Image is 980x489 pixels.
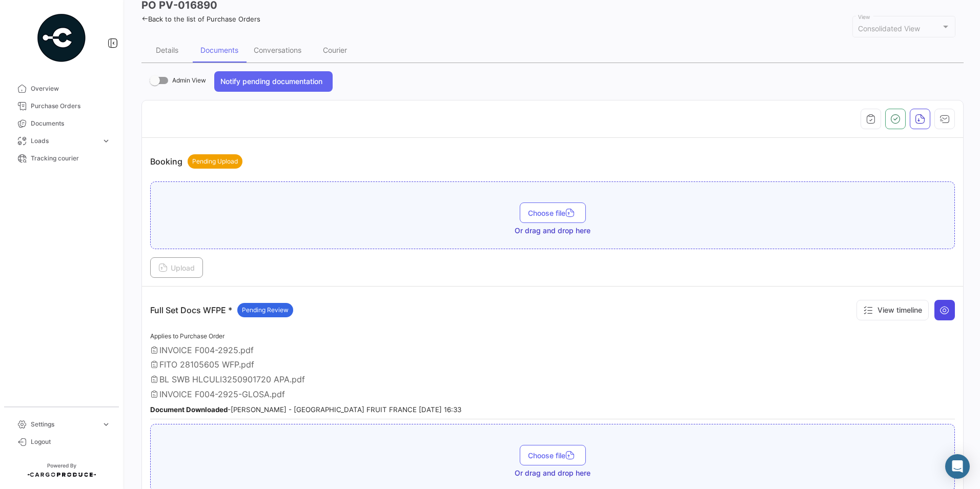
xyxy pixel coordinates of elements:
[515,226,590,236] span: Or drag and drop here
[858,24,920,33] mat-select-trigger: Consolidated View
[159,374,305,384] span: BL SWB HLCULI3250901720 APA.pdf
[141,15,260,23] a: Back to the list of Purchase Orders
[8,150,115,167] a: Tracking courier
[36,12,87,64] img: powered-by.png
[31,84,111,93] span: Overview
[31,119,111,128] span: Documents
[242,305,289,315] span: Pending Review
[31,154,111,163] span: Tracking courier
[101,136,111,146] span: expand_more
[323,46,347,54] div: Courier
[156,46,178,54] div: Details
[192,157,238,166] span: Pending Upload
[158,263,195,272] span: Upload
[159,359,254,370] span: FITO 28105605 WFP.pdf
[159,345,254,355] span: INVOICE F004-2925.pdf
[8,115,115,132] a: Documents
[31,437,111,446] span: Logout
[150,257,203,278] button: Upload
[31,101,111,111] span: Purchase Orders
[31,136,97,146] span: Loads
[150,405,228,414] b: Document Downloaded
[150,405,461,414] small: - [PERSON_NAME] - [GEOGRAPHIC_DATA] FRUIT FRANCE [DATE] 16:33
[515,468,590,478] span: Or drag and drop here
[150,303,293,317] p: Full Set Docs WFPE *
[254,46,301,54] div: Conversations
[159,389,285,399] span: INVOICE F004-2925-GLOSA.pdf
[172,74,206,87] span: Admin View
[101,420,111,429] span: expand_more
[520,202,586,223] button: Choose file
[520,445,586,465] button: Choose file
[8,97,115,115] a: Purchase Orders
[200,46,238,54] div: Documents
[8,80,115,97] a: Overview
[528,451,578,460] span: Choose file
[214,71,333,92] button: Notify pending documentation
[945,454,970,479] div: Abrir Intercom Messenger
[856,300,929,320] button: View timeline
[528,209,578,217] span: Choose file
[31,420,97,429] span: Settings
[150,332,224,340] span: Applies to Purchase Order
[150,154,242,169] p: Booking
